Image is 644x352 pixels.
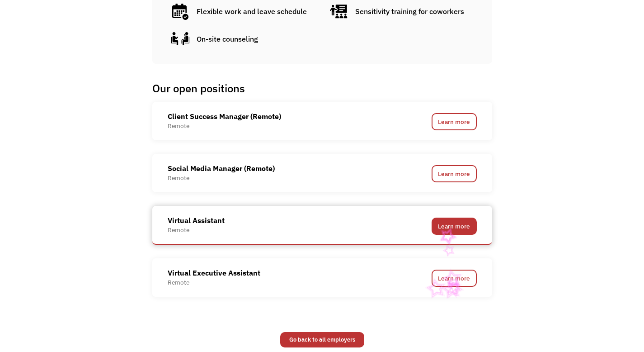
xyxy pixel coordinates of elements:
div: Remote [168,278,260,287]
div: Remote [168,226,225,234]
a: Learn more [432,165,477,182]
div: Remote [168,122,281,130]
a: Learn more [432,113,477,130]
div: Client Success Manager (Remote) [168,111,281,122]
div: Social Media Manager (Remote) [168,163,275,174]
div: Sensitivity training for coworkers [355,6,464,17]
div: Remote [168,174,275,182]
a: Go back to all employers [280,332,364,347]
a: Learn more [432,270,477,287]
div: Virtual Executive Assistant [168,267,260,278]
a: Learn more [432,218,477,235]
div: Flexible work and leave schedule [197,6,307,17]
div: Virtual Assistant [168,215,225,226]
h1: Our open positions [152,81,489,95]
div: On-site counseling [197,33,258,44]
